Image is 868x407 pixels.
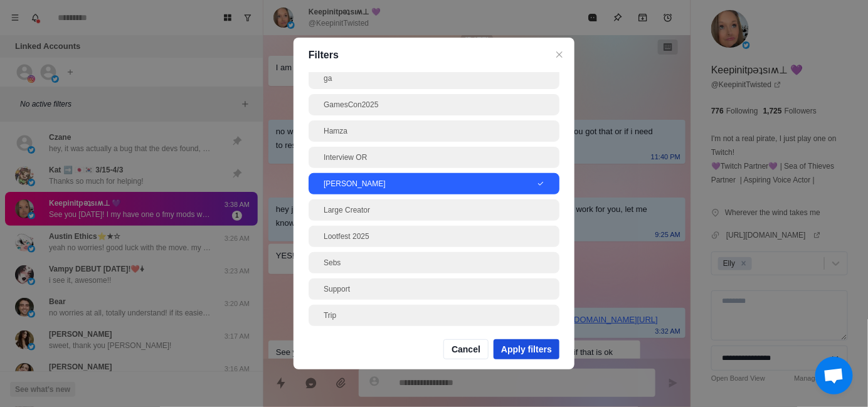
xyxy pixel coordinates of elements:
div: Lootfest 2025 [324,231,544,242]
div: Sebs [324,257,544,268]
div: Large Creator [324,204,544,216]
button: Cancel [443,339,489,359]
button: Close [552,47,567,62]
div: Interview OR [324,152,544,163]
p: Filters [309,48,559,63]
div: GamesCon2025 [324,99,544,110]
div: Support [324,283,544,295]
a: Open chat [815,357,853,394]
div: Hamza [324,125,544,137]
div: [PERSON_NAME] [324,178,537,189]
div: Trip [324,310,544,321]
button: Apply filters [494,339,559,359]
div: ga [324,73,544,84]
